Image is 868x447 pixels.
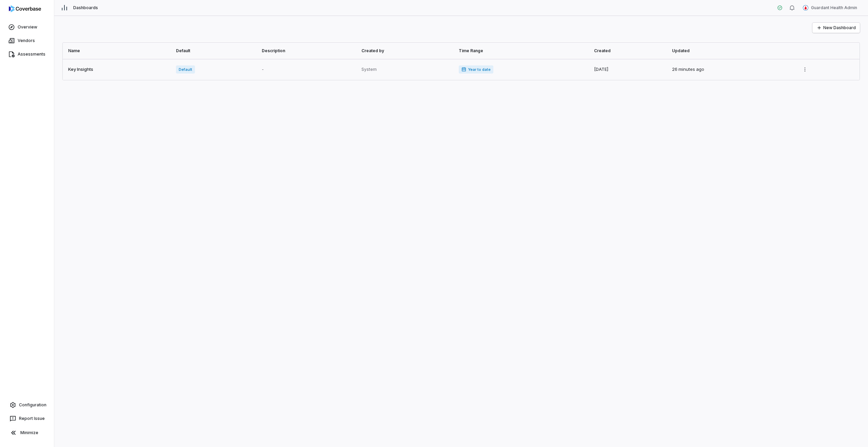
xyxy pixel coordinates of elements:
[3,399,51,411] a: Configuration
[73,5,98,11] span: Dashboards
[811,5,857,11] span: Guardant Health Admin
[1,21,53,33] a: Overview
[357,43,455,59] th: Created by
[1,35,53,47] a: Vendors
[455,43,590,59] th: Time Range
[18,52,45,57] span: Assessments
[803,5,808,11] img: Guardant Health Admin avatar
[19,416,45,421] span: Report Issue
[20,430,38,435] span: Minimize
[18,24,37,30] span: Overview
[9,5,41,12] img: logo-D7KZi-bG.svg
[1,48,53,60] a: Assessments
[590,43,668,59] th: Created
[3,426,51,440] button: Minimize
[19,402,46,408] span: Configuration
[63,43,172,59] th: Name
[258,43,357,59] th: Description
[172,43,258,59] th: Default
[668,43,795,59] th: Updated
[812,23,860,33] button: New Dashboard
[799,3,861,13] button: Guardant Health Admin avatarGuardant Health Admin
[800,64,810,75] button: More actions
[18,38,35,43] span: Vendors
[3,412,51,425] button: Report Issue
